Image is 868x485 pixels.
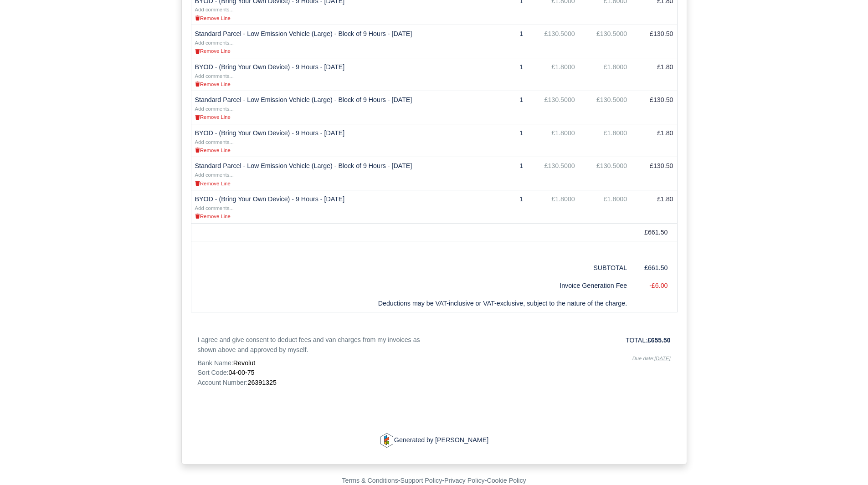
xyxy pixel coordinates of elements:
small: Remove Line [195,48,231,54]
td: £1.8000 [527,124,579,157]
small: Remove Line [195,15,231,21]
a: Remove Line [195,14,231,21]
td: £1.8000 [527,58,579,91]
td: £1.80 [631,190,677,223]
td: 1 [477,157,527,190]
td: £1.8000 [579,190,631,223]
small: Add comments... [195,7,234,12]
small: Remove Line [195,181,231,186]
td: £661.50 [631,223,677,241]
td: BYOD - (Bring Your Own Device) - 9 Hours - [DATE] [191,190,477,223]
span: 04-00-75 [229,369,255,376]
td: Standard Parcel - Low Emission Vehicle (Large) - Block of 9 Hours - [DATE] [191,91,477,124]
a: Remove Line [195,113,231,120]
i: Due date: [632,356,671,361]
td: 1 [477,25,527,58]
a: Add comments... [195,138,234,145]
a: Remove Line [195,80,231,87]
td: £1.80 [631,124,677,157]
td: £130.5000 [579,157,631,190]
a: Privacy Policy [444,477,485,484]
a: Add comments... [195,72,234,79]
small: Remove Line [195,214,231,219]
td: £1.80 [631,58,677,91]
a: Add comments... [195,204,234,211]
a: Add comments... [195,105,234,112]
td: £130.5000 [579,91,631,124]
small: Remove Line [195,148,231,153]
td: £1.8000 [579,58,631,91]
small: Add comments... [195,73,234,79]
td: 1 [477,190,527,223]
small: Add comments... [195,172,234,178]
td: 1 [477,91,527,124]
a: Terms & Conditions [342,477,398,484]
p: Bank Name: [198,358,427,368]
small: Add comments... [195,40,234,46]
td: £661.50 [631,259,677,277]
a: Add comments... [195,39,234,46]
small: Remove Line [195,82,231,87]
td: Standard Parcel - Low Emission Vehicle (Large) - Block of 9 Hours - [DATE] [191,157,477,190]
span: 26391325 [247,379,276,386]
td: 1 [477,124,527,157]
small: Add comments... [195,106,234,112]
iframe: Chat Widget [704,379,868,485]
td: £130.5000 [527,157,579,190]
td: £1.8000 [579,124,631,157]
a: Remove Line [195,212,231,220]
small: Add comments... [195,205,234,211]
a: Remove Line [195,179,231,187]
p: TOTAL: [441,335,671,345]
p: Account Number: [198,378,427,388]
td: £130.50 [631,91,677,124]
td: 1 [477,58,527,91]
span: Revolut [233,359,255,367]
p: I agree and give consent to deduct fees and van charges from my invoices as shown above and appro... [198,335,427,355]
a: Remove Line [195,47,231,54]
small: Add comments... [195,139,234,145]
strong: £655.50 [647,337,671,344]
td: Deductions may be VAT-inclusive or VAT-exclusive, subject to the nature of the charge. [191,295,631,312]
a: Remove Line [195,146,231,153]
a: Add comments... [195,5,234,13]
p: Generated by [PERSON_NAME] [198,433,671,448]
td: £130.50 [631,25,677,58]
td: BYOD - (Bring Your Own Device) - 9 Hours - [DATE] [191,124,477,157]
td: BYOD - (Bring Your Own Device) - 9 Hours - [DATE] [191,58,477,91]
p: Sort Code: [198,368,427,378]
u: [DATE] [654,356,670,361]
td: SUBTOTAL [579,259,631,277]
a: Add comments... [195,171,234,178]
a: Support Policy [401,477,442,484]
td: £130.5000 [527,25,579,58]
td: £130.5000 [579,25,631,58]
a: Cookie Policy [487,477,526,484]
td: Invoice Generation Fee [191,277,631,295]
small: Remove Line [195,114,231,120]
td: £130.50 [631,157,677,190]
td: Standard Parcel - Low Emission Vehicle (Large) - Block of 9 Hours - [DATE] [191,25,477,58]
td: £1.8000 [527,190,579,223]
td: -£6.00 [631,277,677,295]
td: £130.5000 [527,91,579,124]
